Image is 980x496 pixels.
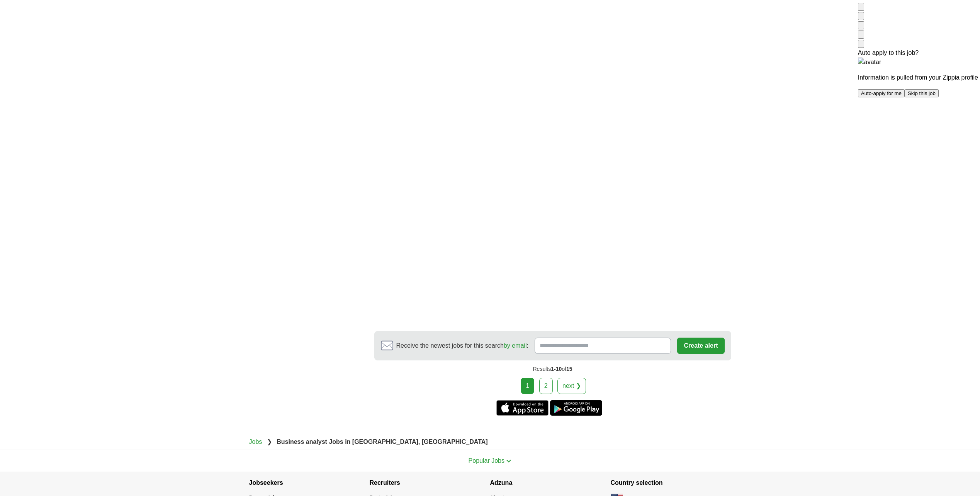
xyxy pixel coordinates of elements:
[469,457,504,464] span: Popular Jobs
[677,338,724,354] button: Create alert
[249,438,262,445] a: Jobs
[496,400,549,416] a: Get the iPhone app
[374,360,731,378] div: Results of
[550,400,602,416] a: Get the Android app
[277,438,487,445] strong: Business analyst Jobs in [GEOGRAPHIC_DATA], [GEOGRAPHIC_DATA]
[539,378,553,394] a: 2
[551,366,562,372] span: 1-10
[521,378,534,394] div: 1
[557,378,586,394] a: next ❯
[506,459,511,463] img: toggle icon
[267,438,272,445] span: ❯
[566,366,572,372] span: 15
[611,472,731,494] h4: Country selection
[504,342,527,349] a: by email
[396,341,528,350] span: Receive the newest jobs for this search :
